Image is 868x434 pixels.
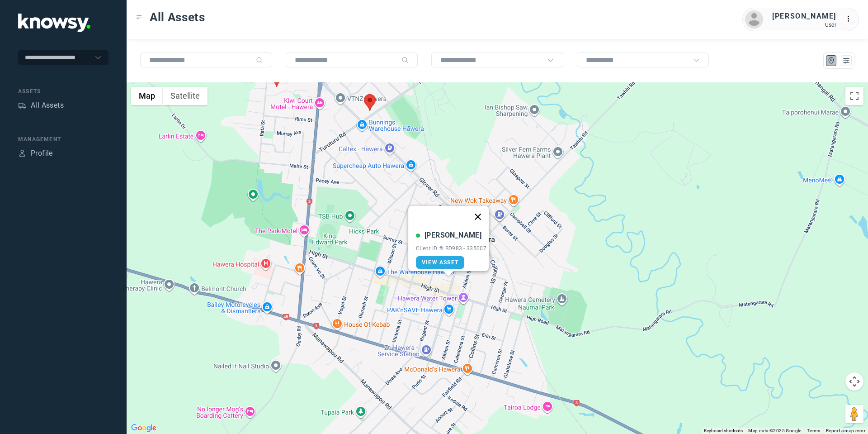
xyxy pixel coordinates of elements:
[845,14,856,26] div: :
[422,259,458,266] span: View Asset
[827,57,835,65] div: Map
[136,14,142,20] div: Toggle Menu
[256,57,263,64] div: Search
[31,100,64,111] div: All Assets
[18,149,26,157] div: Profile
[401,57,409,64] div: Search
[425,230,481,241] div: [PERSON_NAME]
[416,245,486,252] div: Client ID #LBD983 - 335007
[807,428,821,433] a: Terms (opens in new tab)
[163,87,208,105] button: Show satellite imagery
[846,15,855,22] tspan: ...
[704,428,743,434] button: Keyboard shortcuts
[18,100,64,111] a: AssetsAll Assets
[845,87,863,105] button: Toggle fullscreen view
[772,22,836,28] div: User
[772,11,836,22] div: [PERSON_NAME]
[129,422,159,434] a: Open this area in Google Maps (opens a new window)
[842,57,850,65] div: List
[845,14,856,24] div: :
[131,87,163,105] button: Show street map
[845,405,863,423] button: Drag Pegman onto the map to open Street View
[18,101,26,110] div: Assets
[18,135,108,143] div: Management
[745,10,763,29] img: avatar.png
[18,87,108,95] div: Assets
[18,14,90,32] img: Application Logo
[31,148,53,159] div: Profile
[129,422,159,434] img: Google
[150,9,205,25] span: All Assets
[467,206,489,228] button: Close
[748,428,801,433] span: Map data ©2025 Google
[845,372,863,391] button: Map camera controls
[416,256,464,269] a: View Asset
[18,148,53,159] a: ProfileProfile
[826,428,865,433] a: Report a map error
